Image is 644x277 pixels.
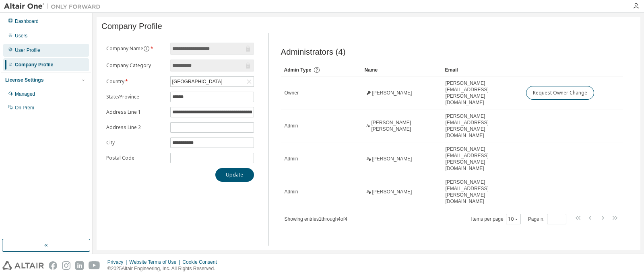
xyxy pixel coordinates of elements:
div: Privacy [107,259,129,265]
div: Managed [15,91,35,97]
div: [GEOGRAPHIC_DATA] [171,77,254,86]
div: Email [445,64,519,76]
label: Address Line 1 [106,109,165,115]
div: Dashboard [15,18,39,25]
span: [PERSON_NAME][EMAIL_ADDRESS][PERSON_NAME][DOMAIN_NAME] [446,113,519,139]
div: Users [15,33,27,39]
div: Cookie Consent [182,259,221,265]
span: [PERSON_NAME] [372,189,412,195]
img: facebook.svg [49,261,57,270]
label: Country [106,78,165,85]
span: Owner [285,90,299,96]
img: altair_logo.svg [2,261,44,270]
label: City [106,140,165,146]
label: State/Province [106,94,165,100]
div: License Settings [5,77,43,83]
div: On Prem [15,105,34,111]
span: [PERSON_NAME] [372,156,412,162]
div: User Profile [15,47,40,53]
span: Admin [285,189,298,195]
img: linkedin.svg [75,261,84,270]
button: 10 [508,216,519,222]
span: Admin Type [284,67,312,73]
span: [PERSON_NAME][EMAIL_ADDRESS][PERSON_NAME][DOMAIN_NAME] [446,146,519,172]
span: Showing entries 1 through 4 of 4 [285,216,347,222]
img: instagram.svg [62,261,70,270]
img: Altair One [4,2,105,10]
span: [PERSON_NAME][EMAIL_ADDRESS][PERSON_NAME][DOMAIN_NAME] [446,179,519,205]
label: Address Line 2 [106,124,165,131]
div: [GEOGRAPHIC_DATA] [171,77,224,86]
label: Postal Code [106,155,165,161]
span: Items per page [471,214,521,224]
span: Administrators (4) [281,47,346,57]
span: Admin [285,123,298,129]
p: © 2025 Altair Engineering, Inc. All Rights Reserved. [107,265,222,272]
span: Company Profile [101,22,162,31]
span: [PERSON_NAME] [372,90,412,96]
span: [PERSON_NAME][EMAIL_ADDRESS][PERSON_NAME][DOMAIN_NAME] [446,80,519,106]
span: [PERSON_NAME] [PERSON_NAME] [371,119,438,132]
label: Company Name [106,45,165,52]
button: Update [215,168,254,182]
div: Company Profile [15,62,53,68]
label: Company Category [106,62,165,69]
button: Request Owner Change [526,86,594,100]
img: youtube.svg [89,261,100,270]
div: Website Terms of Use [129,259,182,265]
button: information [143,45,150,52]
span: Page n. [528,214,566,224]
div: Name [365,64,439,76]
span: Admin [285,156,298,162]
